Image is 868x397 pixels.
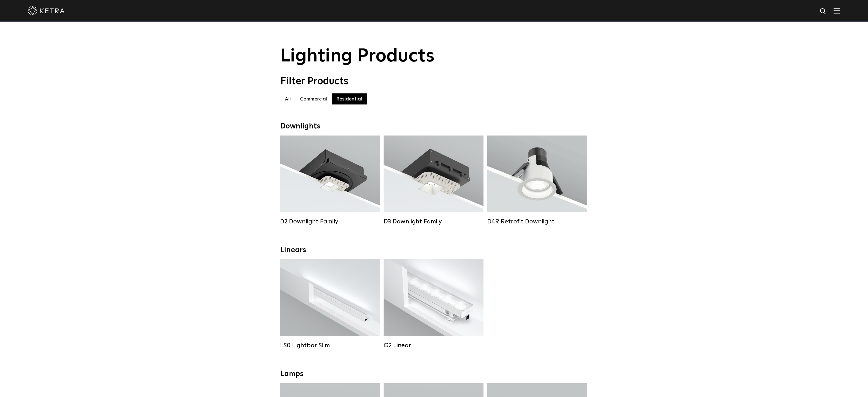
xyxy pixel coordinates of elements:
[834,8,840,14] img: Hamburger%20Nav.svg
[280,246,588,255] div: Linears
[280,218,380,225] div: D2 Downlight Family
[28,6,65,15] img: ketra-logo-2019-white
[384,342,483,349] div: G2 Linear
[487,136,587,225] a: D4R Retrofit Downlight Lumen Output:800Colors:White / BlackBeam Angles:15° / 25° / 40° / 60°Watta...
[280,136,380,225] a: D2 Downlight Family Lumen Output:1200Colors:White / Black / Gloss Black / Silver / Bronze / Silve...
[487,218,587,225] div: D4R Retrofit Downlight
[384,136,483,225] a: D3 Downlight Family Lumen Output:700 / 900 / 1100Colors:White / Black / Silver / Bronze / Paintab...
[280,259,380,349] a: LS0 Lightbar Slim Lumen Output:200 / 350Colors:White / BlackControl:X96 Controller
[280,76,588,87] div: Filter Products
[384,259,483,349] a: G2 Linear Lumen Output:400 / 700 / 1000Colors:WhiteBeam Angles:Flood / [GEOGRAPHIC_DATA] / Narrow...
[332,93,367,104] label: Residential
[280,342,380,349] div: LS0 Lightbar Slim
[280,47,435,65] span: Lighting Products
[819,8,827,15] img: search icon
[280,370,588,379] div: Lamps
[280,93,295,104] label: All
[384,218,483,225] div: D3 Downlight Family
[280,122,588,131] div: Downlights
[295,93,332,104] label: Commercial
